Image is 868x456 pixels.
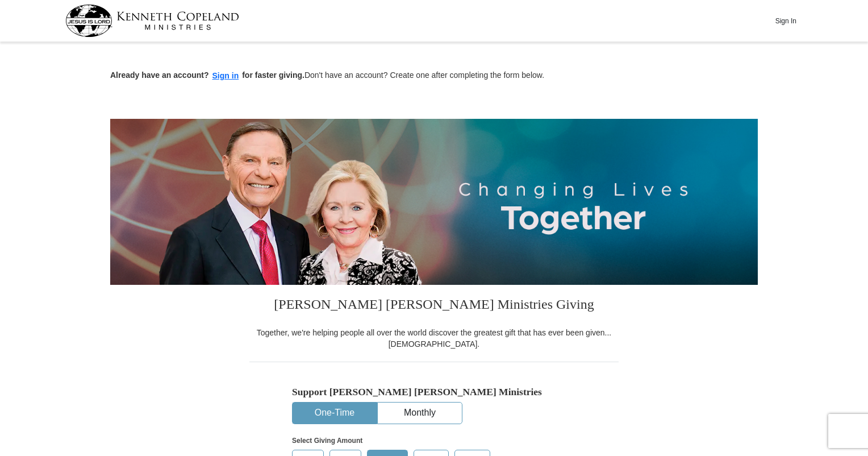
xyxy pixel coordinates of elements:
h3: [PERSON_NAME] [PERSON_NAME] Ministries Giving [249,285,619,327]
button: One-Time [293,403,377,424]
h5: Support [PERSON_NAME] [PERSON_NAME] Ministries [292,386,576,398]
strong: Select Giving Amount [292,437,362,445]
strong: Already have an account? for faster giving. [110,71,304,80]
div: Together, we're helping people all over the world discover the greatest gift that has ever been g... [249,327,619,350]
button: Monthly [378,403,462,424]
button: Sign In [769,12,803,30]
button: Sign in [209,69,243,82]
img: kcm-header-logo.svg [65,5,239,37]
p: Don't have an account? Create one after completing the form below. [110,69,758,82]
